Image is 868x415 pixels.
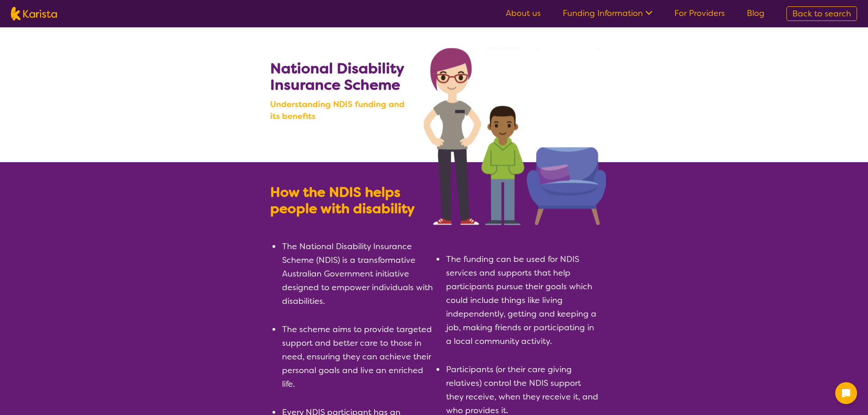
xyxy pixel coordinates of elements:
[270,98,416,122] b: Understanding NDIS funding and its benefits
[270,59,404,94] b: National Disability Insurance Scheme
[792,8,851,19] span: Back to search
[281,323,434,391] li: The scheme aims to provide targeted support and better care to those in need, ensuring they can a...
[424,48,606,225] img: Search NDIS services with Karista
[270,183,415,218] b: How the NDIS helps people with disability
[747,8,765,19] a: Blog
[281,240,434,308] li: The National Disability Insurance Scheme (NDIS) is a transformative Australian Government initiat...
[674,8,725,19] a: For Providers
[563,8,652,19] a: Funding Information
[786,6,857,21] a: Back to search
[445,252,598,348] li: The funding can be used for NDIS services and supports that help participants pursue their goals ...
[11,7,57,20] img: Karista logo
[506,8,541,19] a: About us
